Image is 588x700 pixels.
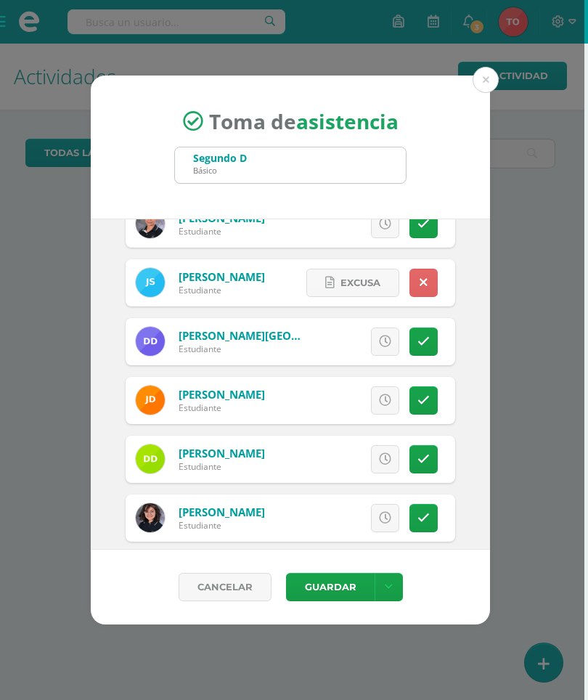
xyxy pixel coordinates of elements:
[296,107,399,135] strong: asistencia
[179,269,265,284] a: [PERSON_NAME]
[179,446,265,460] a: [PERSON_NAME]
[179,505,265,519] a: [PERSON_NAME]
[136,268,165,297] img: 66196186f2427ea78933e7371ff418fb.png
[179,573,271,601] a: Cancelar
[306,269,399,297] a: Excusa
[175,147,406,183] input: Busca un grado o sección aquí...
[136,444,165,473] img: 989e4678119548cd8195110f80ca477a.png
[179,402,265,414] div: Estudiante
[179,343,306,355] div: Estudiante
[136,209,165,238] img: f4f026375e2ea44bf28a2ce024c3a806.png
[193,165,247,176] div: Básico
[340,269,380,296] span: Excusa
[136,386,165,415] img: cb806a42dea6b8c3e408754b9e46e1ef.png
[179,284,265,296] div: Estudiante
[286,573,375,601] button: Guardar
[136,503,165,532] img: 18fe6ace18fa0afcec450cb340c095e0.png
[179,225,265,237] div: Estudiante
[136,327,165,356] img: 98bfd40fc443a197649b766daff984d5.png
[179,387,265,402] a: [PERSON_NAME]
[473,67,499,93] button: Close (Esc)
[193,151,247,165] div: Segundo D
[179,328,376,343] a: [PERSON_NAME][GEOGRAPHIC_DATA]
[179,460,265,473] div: Estudiante
[179,519,265,532] div: Estudiante
[209,107,399,135] span: Toma de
